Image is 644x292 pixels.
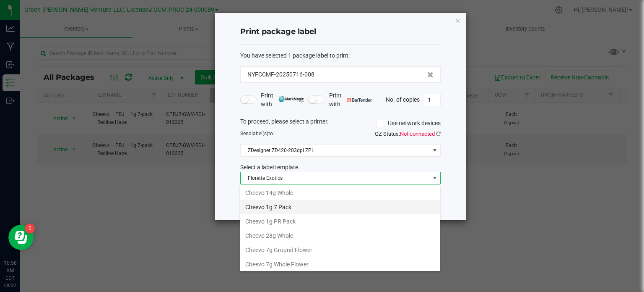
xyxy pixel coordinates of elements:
[240,214,440,229] li: Cheevo 1g PR Pack
[261,91,304,109] span: Print with
[240,51,441,60] div: :
[400,131,435,137] span: Not connected
[278,96,304,102] img: mark_magic_cybra.png
[386,96,420,103] span: No. of copies
[240,200,440,214] li: Cheevo 1g 7 Pack
[241,145,430,156] span: ZDesigner ZD420-203dpi ZPL
[240,26,441,37] h4: Print package label
[347,98,372,102] img: bartender.png
[240,186,440,200] li: Cheevo 14g Whole
[252,131,268,137] span: label(s)
[240,131,274,137] span: Send to:
[8,225,34,250] iframe: Resource center
[329,91,372,109] span: Print with
[234,163,447,172] div: Select a label template.
[375,131,441,137] span: QZ Status:
[240,243,440,257] li: Cheevo 7g Ground Flower
[241,172,430,184] span: Florette Exotics
[377,119,441,128] label: Use network devices
[240,229,440,243] li: Cheevo 28g Whole
[240,257,440,271] li: Cheevo 7g Whole Flower
[25,224,35,234] iframe: Resource center unread badge
[247,70,314,79] span: NYFCCMF-20250716-008
[234,117,447,130] div: To proceed, please select a printer.
[240,52,348,59] span: You have selected 1 package label to print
